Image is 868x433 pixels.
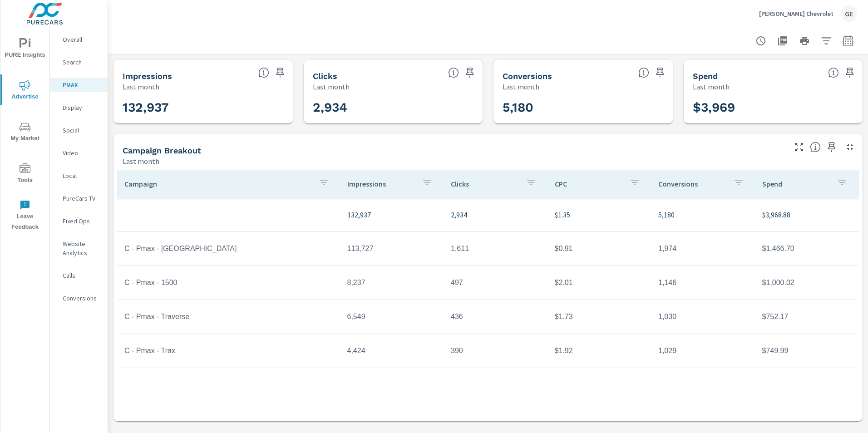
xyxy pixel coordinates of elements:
[63,58,100,67] p: Search
[547,271,651,294] td: $2.01
[547,305,651,328] td: $1.73
[653,65,667,80] span: Save this to your personalized report
[762,209,852,220] p: $3,968.88
[638,67,649,78] span: Total Conversions include Actions, Leads and Unmapped.
[762,179,830,188] p: Spend
[123,100,284,115] h3: 132,937
[50,169,108,182] div: Local
[63,194,100,203] p: PureCars TV
[810,142,821,153] span: This is a summary of PMAX performance results by campaign. Each column can be sorted.
[444,271,547,294] td: 497
[63,271,100,280] p: Calls
[117,340,340,362] td: C - Pmax - Trax
[258,67,269,78] span: The number of times an ad was shown on your behalf.
[755,340,859,362] td: $749.99
[451,179,518,188] p: Clicks
[63,103,100,112] p: Display
[3,200,47,232] span: Leave Feedback
[759,10,833,18] p: [PERSON_NAME] Chevrolet
[651,237,755,260] td: 1,974
[117,237,340,260] td: C - Pmax - [GEOGRAPHIC_DATA]
[50,55,108,69] div: Search
[123,156,159,167] p: Last month
[843,65,857,80] span: Save this to your personalized report
[547,340,651,362] td: $1.92
[123,81,159,92] p: Last month
[651,305,755,328] td: 1,030
[63,148,100,157] p: Video
[774,32,792,50] button: "Export Report to PDF"
[792,140,806,154] button: Make Fullscreen
[123,71,172,81] h5: Impressions
[313,81,350,92] p: Last month
[124,179,311,188] p: Campaign
[63,216,100,226] p: Fixed Ops
[347,179,415,188] p: Impressions
[444,305,547,328] td: 436
[503,81,539,92] p: Last month
[117,305,340,328] td: C - Pmax - Traverse
[828,67,839,78] span: The amount of money spent on advertising during the period.
[3,122,47,144] span: My Market
[755,305,859,328] td: $752.17
[693,81,730,92] p: Last month
[795,32,814,50] button: Print Report
[817,32,835,50] button: Apply Filters
[651,340,755,362] td: 1,029
[841,5,857,22] div: GE
[50,237,108,260] div: Website Analytics
[503,100,664,115] h3: 5,180
[755,237,859,260] td: $1,466.70
[50,214,108,228] div: Fixed Ops
[117,271,340,294] td: C - Pmax - 1500
[503,71,552,81] h5: Conversions
[50,269,108,282] div: Calls
[451,209,540,220] p: 2,934
[3,163,47,186] span: Tools
[3,38,47,60] span: PURE Insights
[651,271,755,294] td: 1,146
[547,237,651,260] td: $0.91
[693,100,854,115] h3: $3,969
[824,140,839,154] span: Save this to your personalized report
[555,209,644,220] p: $1.35
[50,33,108,46] div: Overall
[313,71,337,81] h5: Clicks
[50,101,108,114] div: Display
[63,35,100,44] p: Overall
[50,192,108,205] div: PureCars TV
[3,80,47,102] span: Advertise
[50,78,108,92] div: PMAX
[843,140,857,154] button: Minimize Widget
[50,146,108,160] div: Video
[347,209,437,220] p: 132,937
[313,100,474,115] h3: 2,934
[50,123,108,137] div: Social
[839,32,857,50] button: Select Date Range
[340,237,444,260] td: 113,727
[123,146,201,155] h5: Campaign Breakout
[63,171,100,180] p: Local
[50,291,108,305] div: Conversions
[693,71,718,81] h5: Spend
[658,179,726,188] p: Conversions
[448,67,459,78] span: The number of times an ad was clicked by a consumer.
[658,209,748,220] p: 5,180
[555,179,622,188] p: CPC
[63,239,100,257] p: Website Analytics
[63,80,100,89] p: PMAX
[273,65,287,80] span: Save this to your personalized report
[340,305,444,328] td: 6,549
[0,27,49,236] div: nav menu
[63,126,100,135] p: Social
[463,65,477,80] span: Save this to your personalized report
[444,340,547,362] td: 390
[755,271,859,294] td: $1,000.02
[444,237,547,260] td: 1,611
[340,340,444,362] td: 4,424
[340,271,444,294] td: 8,237
[63,294,100,303] p: Conversions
